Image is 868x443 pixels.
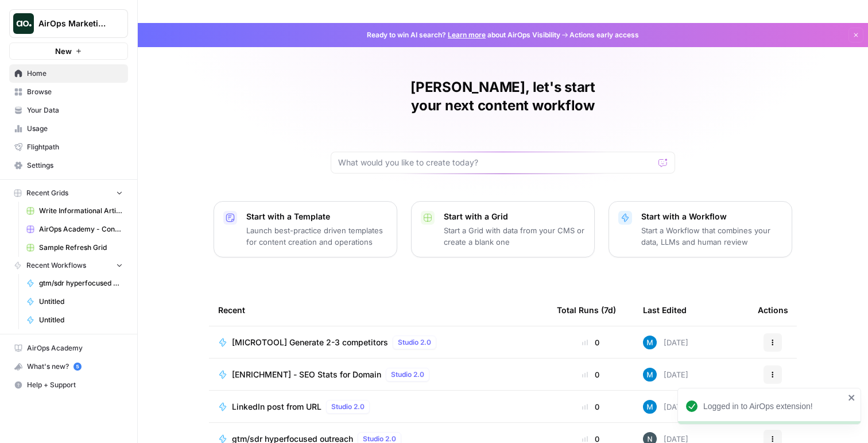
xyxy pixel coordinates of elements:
span: Sample Refresh Grid [39,242,123,253]
p: Start with a Template [246,211,387,222]
span: New [55,45,72,57]
a: Your Data [9,101,128,120]
span: [ENRICHMENT] - SEO Stats for Domain [232,369,381,380]
div: Last Edited [643,294,687,326]
a: 5 [73,363,82,371]
img: AirOps Marketing Logo [13,13,34,34]
span: Ready to win AI search? about AirOps Visibility [367,30,560,40]
p: Launch best-practice driven templates for content creation and operations [246,225,387,248]
span: Untitled [39,296,123,307]
button: New [9,43,128,60]
span: Help + Support [27,380,123,390]
span: Recent Workflows [26,260,86,271]
span: Studio 2.0 [398,337,431,348]
span: Untitled [39,315,123,325]
a: Sample Refresh Grid [21,238,128,257]
span: Browse [27,87,123,97]
p: Start a Grid with data from your CMS or create a blank one [444,225,585,248]
span: Your Data [27,105,123,115]
span: Studio 2.0 [391,369,424,380]
span: AirOps Academy - Content Generation [39,224,123,234]
span: Recent Grids [26,188,68,198]
div: 0 [557,337,625,348]
a: AirOps Academy [9,339,128,357]
span: Home [27,68,123,79]
span: [MICROTOOL] Generate 2-3 competitors [232,337,388,348]
img: 8kf0enzzdu940zcbcdg2qgw3ynsm [643,368,657,382]
div: 0 [557,369,625,380]
button: Help + Support [9,376,128,394]
span: AirOps Academy [27,343,123,353]
button: Recent Grids [9,184,128,202]
a: Untitled [21,311,128,329]
a: [ENRICHMENT] - SEO Stats for DomainStudio 2.0 [218,368,538,382]
div: Logged in to AirOps extension! [703,400,844,412]
button: Start with a GridStart a Grid with data from your CMS or create a blank one [411,201,595,257]
span: Write Informational Article [39,206,123,216]
p: Start with a Grid [444,211,585,222]
span: Settings [27,160,123,171]
span: Flightpath [27,142,123,152]
p: Start with a Workflow [641,211,782,222]
a: Browse [9,83,128,101]
div: Actions [758,294,788,326]
a: Write Informational Article [21,202,128,220]
a: gtm/sdr hyperfocused outreach [21,274,128,292]
span: gtm/sdr hyperfocused outreach [39,278,123,288]
div: [DATE] [643,368,688,382]
span: AirOps Marketing [38,18,108,29]
button: close [848,393,856,402]
h1: [PERSON_NAME], let's start your next content workflow [331,78,675,115]
a: Learn more [448,30,486,39]
span: Usage [27,124,123,134]
text: 5 [76,364,79,369]
button: Recent Workflows [9,257,128,274]
span: LinkedIn post from URL [232,401,321,413]
div: Recent [218,294,538,326]
button: Start with a TemplateLaunch best-practice driven templates for content creation and operations [214,201,397,257]
img: 8kf0enzzdu940zcbcdg2qgw3ynsm [643,400,657,414]
a: Usage [9,120,128,138]
button: What's new? 5 [9,357,128,376]
img: 8kf0enzzdu940zcbcdg2qgw3ynsm [643,336,657,349]
a: LinkedIn post from URLStudio 2.0 [218,400,538,414]
input: What would you like to create today? [338,157,654,168]
div: Total Runs (7d) [557,294,616,326]
div: What's new? [10,358,127,375]
a: Settings [9,156,128,175]
button: Workspace: AirOps Marketing [9,9,128,38]
div: [DATE] [643,400,688,414]
button: Start with a WorkflowStart a Workflow that combines your data, LLMs and human review [609,201,792,257]
p: Start a Workflow that combines your data, LLMs and human review [641,225,782,248]
span: Studio 2.0 [331,402,365,412]
a: [MICROTOOL] Generate 2-3 competitorsStudio 2.0 [218,336,538,349]
a: AirOps Academy - Content Generation [21,220,128,238]
a: Home [9,64,128,83]
div: [DATE] [643,336,688,349]
div: 0 [557,401,625,413]
a: Untitled [21,292,128,311]
span: Actions early access [569,30,639,40]
a: Flightpath [9,138,128,156]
